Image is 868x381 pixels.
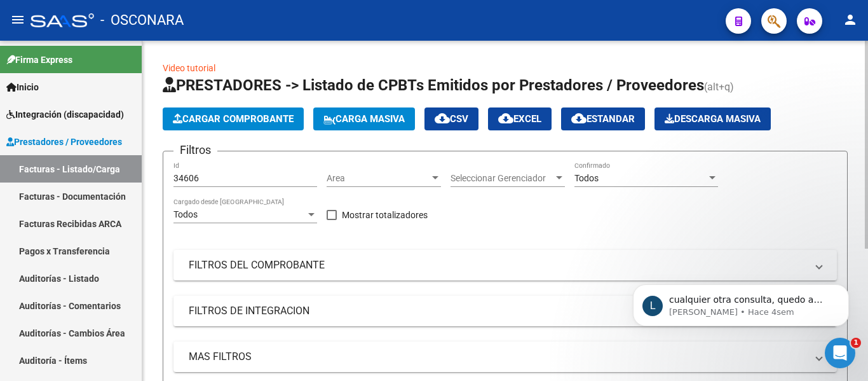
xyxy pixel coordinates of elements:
[51,296,75,305] span: Inicio
[15,45,40,70] div: Profile image for Ludmila
[843,12,858,27] mat-icon: person
[167,296,214,305] span: Mensajes
[15,139,40,164] div: Profile image for Soporte
[851,338,861,348] span: 1
[561,107,645,130] button: Estandar
[45,57,119,71] div: [PERSON_NAME]
[665,113,761,125] span: Descarga Masiva
[45,45,271,55] span: cualquier otra consulta, quedo a disposición.
[6,135,122,149] span: Prestadores / Proveedores
[163,107,304,130] button: Cargar Comprobante
[704,81,734,93] span: (alt+q)
[571,113,635,125] span: Estandar
[173,296,837,326] mat-expansion-panel-header: FILTROS DE INTEGRACION
[223,5,246,28] div: Cerrar
[83,151,144,165] div: • Hace 16sem
[189,258,806,272] mat-panel-title: FILTROS DEL COMPROBANTE
[323,113,405,125] span: Carga Masiva
[571,111,587,126] mat-icon: cloud_download
[574,173,599,183] span: Todos
[488,107,552,130] button: EXCEL
[173,113,294,125] span: Cargar Comprobante
[45,151,80,165] div: Soporte
[327,173,430,184] span: Area
[6,107,124,121] span: Integración (discapacidad)
[127,264,254,315] button: Mensajes
[189,350,806,364] mat-panel-title: MAS FILTROS
[173,250,837,281] mat-expansion-panel-header: FILTROS DEL COMPROBANTE
[498,113,541,125] span: EXCEL
[54,225,201,251] button: Envíanos un mensaje
[435,113,468,125] span: CSV
[342,207,428,223] span: Mostrar totalizadores
[163,63,215,73] a: Video tutorial
[83,104,144,118] div: • Hace 12sem
[189,304,806,318] mat-panel-title: FILTROS DE INTEGRACION
[654,107,771,130] button: Descarga Masiva
[163,76,704,94] span: PRESTADORES -> Listado de CPBTs Emitidos por Prestadores / Proveedores
[825,338,855,368] iframe: Intercom live chat
[173,141,217,159] h3: Filtros
[435,111,450,126] mat-icon: cloud_download
[121,57,177,71] div: • Hace 4sem
[15,92,40,117] div: Profile image for Soporte
[424,107,478,130] button: CSV
[498,111,513,126] mat-icon: cloud_download
[451,173,553,184] span: Seleccionar Gerenciador
[45,104,80,118] div: Soporte
[10,12,25,27] mat-icon: menu
[173,342,837,372] mat-expansion-panel-header: MAS FILTROS
[654,107,771,130] app-download-masive: Descarga masiva de comprobantes (adjuntos)
[173,209,198,219] span: Todos
[313,107,415,130] button: Carga Masiva
[96,6,161,27] h1: Mensajes
[6,53,72,67] span: Firma Express
[45,139,858,149] span: 📣 Res. 01/2025: Nuevos Movimientos Hola [PERSON_NAME]! Te traemos las últimas Altas y Bajas relac...
[614,258,868,347] iframe: Intercom notifications mensaje
[6,80,39,94] span: Inicio
[100,6,184,34] span: - OSCONARA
